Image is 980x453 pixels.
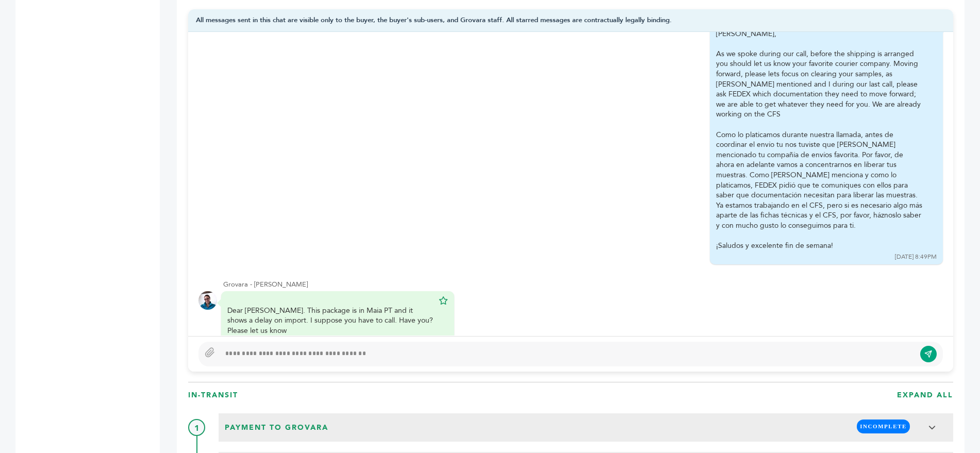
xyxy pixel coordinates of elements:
div: All messages sent in this chat are visible only to the buyer, the buyer's sub-users, and Grovara ... [188,9,953,32]
div: [PERSON_NAME], [716,29,922,251]
div: As we spoke during our call, before the shipping is arranged you should let us know your favorite... [716,49,922,120]
div: [DATE] 8:49PM [895,253,937,261]
h3: In-Transit [188,390,238,400]
span: Payment to Grovara [222,420,331,436]
span: INCOMPLETE [857,420,910,433]
div: ¡Saludos y excelente fin de semana! [716,241,922,251]
div: Grovara - [PERSON_NAME] [223,280,943,289]
div: Dear [PERSON_NAME]. This package is in Maia PT and it shows a delay on import. I suppose you have... [227,306,434,336]
h3: EXPAND ALL [897,390,953,400]
div: Como lo platicamos durante nuestra llamada, antes de coordinar el envío tu nos tuviste que [PERSO... [716,130,922,231]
